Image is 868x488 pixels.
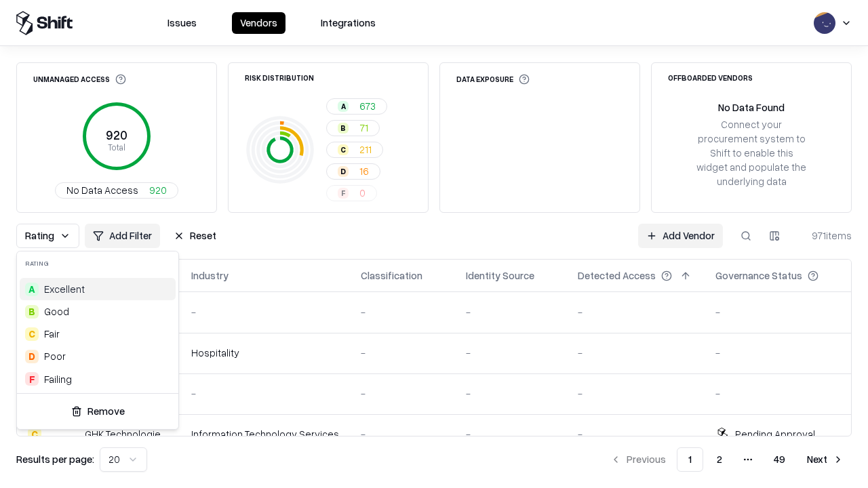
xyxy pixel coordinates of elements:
div: B [25,305,39,319]
div: A [25,283,39,296]
span: Fair [44,327,60,341]
span: Good [44,304,69,319]
div: C [25,327,39,341]
button: Remove [22,399,173,424]
div: Poor [44,349,66,363]
span: Excellent [44,282,85,296]
div: Failing [44,372,72,386]
div: Rating [17,251,178,275]
div: F [25,372,39,386]
div: Suggestions [17,275,178,393]
div: D [25,350,39,363]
